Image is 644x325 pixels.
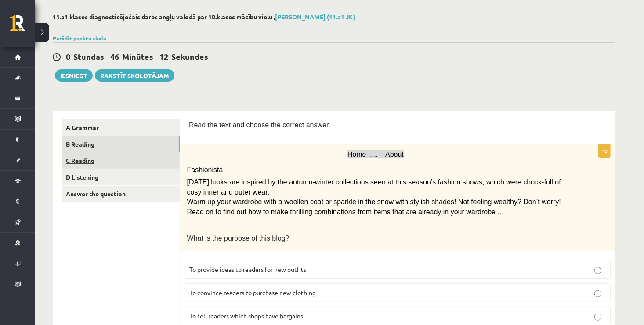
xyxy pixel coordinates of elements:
span: 0 [66,51,70,61]
a: [PERSON_NAME] (11.a1 JK) [275,13,355,21]
input: To provide ideas to readers for new outfits [594,267,601,274]
span: 46 [110,51,119,61]
a: A Grammar [62,119,180,136]
span: Home ..... About [347,151,404,158]
span: Read the text and choose the correct answer. [189,121,330,129]
button: Iesniegt [55,69,93,82]
h2: 11.a1 klases diagnosticējošais darbs angļu valodā par 10.klases mācību vielu , [53,13,615,21]
a: Rakstīt skolotājam [95,69,174,82]
a: B Reading [62,136,180,152]
span: To provide ideas to readers for new outfits [189,265,306,273]
input: To convince readers to purchase new clothing [594,290,601,297]
a: Parādīt punktu skalu [53,35,106,42]
p: 1p [598,144,611,158]
span: To convince readers to purchase new clothing [189,289,316,296]
span: 12 [159,51,168,61]
span: What is the purpose of this blog? [187,235,289,242]
span: Warm up your wardrobe with a woollen coat or sparkle in the snow with stylish shades! Not feeling... [187,198,561,215]
input: To tell readers which shops have bargains [594,314,601,321]
span: Minūtes [122,51,153,61]
a: D Listening [62,169,180,185]
span: Fashionista [187,166,223,173]
a: C Reading [62,152,180,169]
span: Stundas [73,51,104,61]
span: To tell readers which shops have bargains [189,312,303,320]
span: [DATE] looks are inspired by the autumn-winter collections seen at this season’s fashion shows, w... [187,178,561,195]
span: Sekundes [171,51,208,61]
a: Answer the question [62,186,180,202]
a: Rīgas 1. Tālmācības vidusskola [10,15,35,37]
